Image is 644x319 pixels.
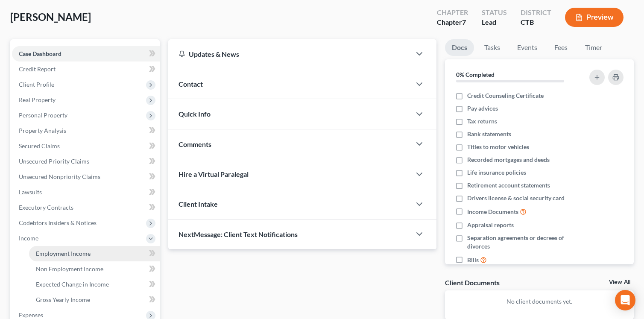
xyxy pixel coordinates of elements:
[510,39,544,56] a: Events
[452,297,627,306] p: No client documents yet.
[437,8,468,18] div: Chapter
[36,296,90,303] span: Gross Yearly Income
[467,194,565,202] span: Drivers license & social security card
[19,65,56,73] span: Credit Report
[437,18,468,27] div: Chapter
[29,292,160,307] a: Gross Yearly Income
[467,130,511,138] span: Bank statements
[19,173,100,180] span: Unsecured Nonpriority Claims
[179,80,203,88] span: Contact
[467,104,498,113] span: Pay advices
[36,265,103,272] span: Non Employment Income
[445,39,474,56] a: Docs
[19,188,42,196] span: Lawsuits
[12,169,160,184] a: Unsecured Nonpriority Claims
[19,96,56,103] span: Real Property
[467,181,550,190] span: Retirement account statements
[19,311,43,319] span: Expenses
[482,18,507,27] div: Lead
[462,18,466,26] span: 7
[19,158,89,165] span: Unsecured Priority Claims
[19,234,38,242] span: Income
[10,11,91,23] span: [PERSON_NAME]
[467,221,514,229] span: Appraisal reports
[482,8,507,18] div: Status
[19,204,73,211] span: Executory Contracts
[445,278,500,287] div: Client Documents
[12,123,160,138] a: Property Analysis
[12,138,160,154] a: Secured Claims
[521,8,551,18] div: District
[19,219,97,226] span: Codebtors Insiders & Notices
[12,61,160,77] a: Credit Report
[29,261,160,277] a: Non Employment Income
[19,81,54,88] span: Client Profile
[467,208,518,216] span: Income Documents
[578,39,609,56] a: Timer
[19,127,66,134] span: Property Analysis
[467,155,550,164] span: Recorded mortgages and deeds
[565,8,624,27] button: Preview
[179,110,211,118] span: Quick Info
[36,250,91,257] span: Employment Income
[12,184,160,200] a: Lawsuits
[477,39,507,56] a: Tasks
[467,168,526,177] span: Life insurance policies
[179,50,401,59] div: Updates & News
[179,140,211,148] span: Comments
[456,71,495,78] strong: 0% Completed
[521,18,551,27] div: CTB
[179,230,298,238] span: NextMessage: Client Text Notifications
[12,154,160,169] a: Unsecured Priority Claims
[19,50,61,57] span: Case Dashboard
[467,117,497,126] span: Tax returns
[467,234,580,251] span: Separation agreements or decrees of divorces
[615,290,635,310] div: Open Intercom Messenger
[179,200,218,208] span: Client Intake
[19,142,60,149] span: Secured Claims
[12,200,160,215] a: Executory Contracts
[36,281,109,288] span: Expected Change in Income
[467,91,544,100] span: Credit Counseling Certificate
[29,277,160,292] a: Expected Change in Income
[19,111,67,119] span: Personal Property
[29,246,160,261] a: Employment Income
[467,143,529,151] span: Titles to motor vehicles
[609,279,630,285] a: View All
[547,39,575,56] a: Fees
[179,170,249,178] span: Hire a Virtual Paralegal
[467,256,479,264] span: Bills
[12,46,160,61] a: Case Dashboard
